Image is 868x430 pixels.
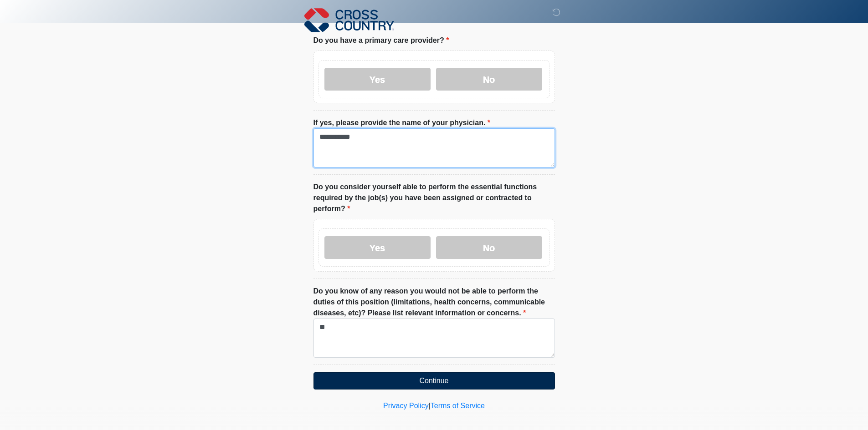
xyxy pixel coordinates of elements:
a: | [429,402,431,410]
button: Continue [313,372,555,390]
label: Do you have a primary care provider? [313,35,449,46]
label: If yes, please provide the name of your physician. [313,117,491,128]
label: Do you consider yourself able to perform the essential functions required by the job(s) you have ... [313,182,555,214]
a: Privacy Policy [383,402,429,410]
label: No [436,68,542,91]
a: Terms of Service [431,402,485,410]
label: Yes [324,68,431,91]
img: Cross Country Logo [304,7,395,33]
label: Yes [324,236,431,259]
label: No [436,236,542,259]
label: Do you know of any reason you would not be able to perform the duties of this position (limitatio... [313,286,555,319]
